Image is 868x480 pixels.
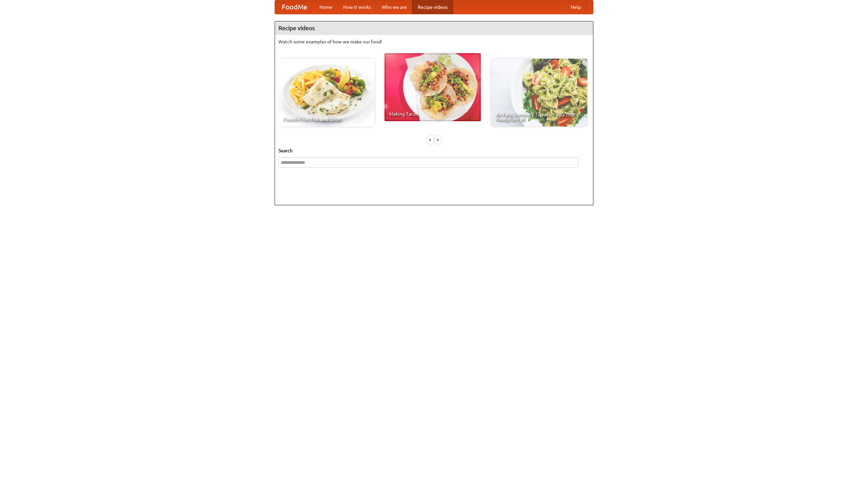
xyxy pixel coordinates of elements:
[496,112,583,122] span: An Easy, Summery Tomato Pasta That's Ready for Fall
[491,59,587,127] a: An Easy, Summery Tomato Pasta That's Ready for Fall
[435,135,441,144] div: »
[389,112,476,116] span: Making Tacos
[275,21,593,35] h4: Recipe videos
[278,147,590,154] h5: Search
[376,0,412,14] a: Who we are
[278,59,375,127] a: French Fries Fish and Chips
[275,0,314,14] a: FoodMe
[278,38,590,45] p: Watch some examples of how we make our food!
[565,0,586,14] a: Help
[384,53,481,121] a: Making Tacos
[427,135,433,144] div: «
[314,0,338,14] a: Home
[338,0,376,14] a: How it works
[283,117,370,122] span: French Fries Fish and Chips
[412,0,453,14] a: Recipe videos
